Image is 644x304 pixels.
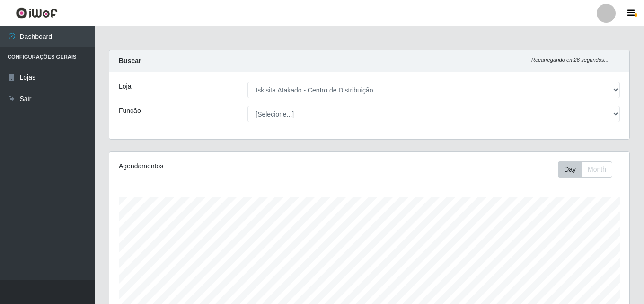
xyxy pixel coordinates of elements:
[558,161,612,178] div: First group
[531,57,609,63] i: Recarregando em 26 segundos...
[558,161,582,178] button: Day
[119,57,141,64] strong: Buscar
[16,7,58,19] img: CoreUI Logo
[558,161,620,178] div: Toolbar with button groups
[582,161,612,178] button: Month
[119,161,319,171] div: Agendamentos
[119,106,141,116] label: Função
[119,82,131,92] label: Loja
